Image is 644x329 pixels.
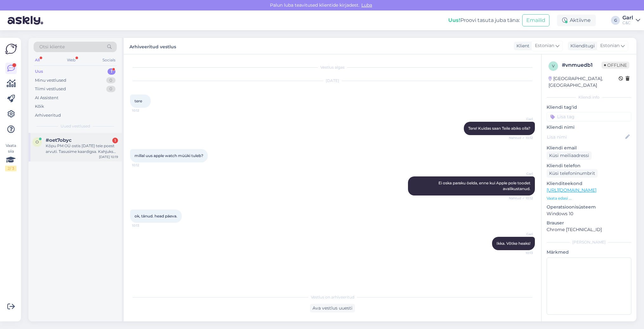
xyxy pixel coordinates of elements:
p: Brauser [547,220,631,226]
div: 0 [106,86,115,92]
p: Kliendi telefon [547,162,631,169]
input: Lisa tag [547,112,631,121]
div: Socials [101,56,117,64]
span: Tere! Kuidas saan Teile abiks olla? [468,126,530,131]
div: Garl [622,15,633,20]
p: Klienditeekond [547,180,631,187]
div: [DATE] 10:19 [99,154,118,159]
div: Küsi meiliaadressi [547,151,592,160]
span: Nähtud ✓ 10:12 [509,196,533,201]
span: Estonian [600,42,620,49]
img: Askly Logo [5,43,17,55]
div: Arhiveeritud [35,112,61,119]
div: 1 [112,138,118,143]
span: tere [135,99,142,103]
div: Vaata siia [5,143,16,171]
div: # vnmuedb1 [562,61,601,69]
div: Aktiivne [557,15,596,26]
div: G [611,16,620,25]
div: 2 / 3 [5,166,16,171]
span: #oet7obyc [46,137,72,143]
span: v [552,64,555,68]
span: o [36,140,39,144]
div: Uus [35,68,43,75]
div: Tiimi vestlused [35,86,66,92]
button: Emailid [522,14,549,26]
div: Minu vestlused [35,77,66,84]
span: Uued vestlused [61,123,90,129]
span: Offline [601,62,629,69]
a: [URL][DOMAIN_NAME] [547,187,596,193]
span: Estonian [535,42,554,49]
p: Operatsioonisüsteem [547,204,631,210]
div: [GEOGRAPHIC_DATA], [GEOGRAPHIC_DATA] [549,75,619,89]
p: Kliendi email [547,145,631,151]
span: Ei oska paraku öelda, enne kui Apple pole toodet avalikustanud. [438,181,531,191]
div: Ava vestlus uuesti [310,304,355,312]
div: C&C [622,20,633,25]
p: Vaata edasi ... [547,195,631,201]
span: Nähtud ✓ 10:12 [509,135,533,140]
span: Otsi kliente [39,44,65,50]
div: Klient [514,43,529,49]
span: Ikka. Võtke heaks! [496,241,530,246]
div: 0 [106,77,115,84]
span: Garl [509,171,533,176]
div: Kliendi info [547,94,631,100]
b: Uus! [448,17,460,23]
div: [PERSON_NAME] [547,239,631,245]
p: Chrome [TECHNICAL_ID] [547,226,631,233]
p: Windows 10 [547,210,631,217]
span: millal uus apple watch müüki tuleb? [135,153,203,158]
span: Garl [509,232,533,236]
p: Kliendi tag'id [547,104,631,111]
span: Garl [509,117,533,121]
div: Kõpu PM OÜ ostis [DATE] teie poest arvuti. Tasusime kaardigsa. Kahjuks pole meilile saadetud arve... [46,143,118,154]
span: 10:13 [132,223,156,228]
label: Arhiveeritud vestlus [129,42,176,50]
div: Vestlus algas [130,65,535,70]
span: 10:12 [132,163,156,168]
div: AI Assistent [35,95,58,101]
input: Lisa nimi [547,134,624,141]
span: 10:13 [509,250,533,255]
p: Kliendi nimi [547,124,631,131]
div: [DATE] [130,78,535,84]
span: Vestlus on arhiveeritud [311,294,354,300]
div: Kõik [35,103,44,110]
div: Proovi tasuta juba täna: [448,17,520,24]
div: Klienditugi [568,43,595,49]
div: Web [66,56,77,64]
a: GarlC&C [622,15,640,25]
div: All [34,56,41,64]
div: Küsi telefoninumbrit [547,169,598,178]
span: 10:12 [132,108,156,113]
div: 1 [108,68,115,75]
span: ok, tänud. head päeva. [135,214,177,218]
span: Luba [359,2,374,8]
p: Märkmed [547,249,631,256]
